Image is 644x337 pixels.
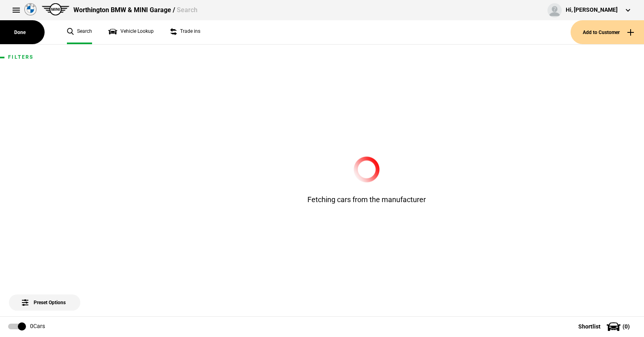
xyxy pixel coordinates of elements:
[30,322,45,331] div: 0 Cars
[566,316,644,337] button: Shortlist(0)
[170,20,200,44] a: Trade ins
[265,156,468,205] div: Fetching cars from the manufacturer
[8,55,81,60] h1: Filters
[73,6,197,15] div: Worthington BMW & MINI Garage /
[24,290,66,305] span: Preset Options
[24,3,36,15] img: bmw.png
[108,20,154,44] a: Vehicle Lookup
[578,324,601,329] span: Shortlist
[177,6,197,14] span: Search
[566,6,618,14] div: Hi, [PERSON_NAME]
[42,3,69,15] img: mini.png
[623,324,630,329] span: ( 0 )
[571,20,644,44] button: Add to Customer
[67,20,92,44] a: Search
